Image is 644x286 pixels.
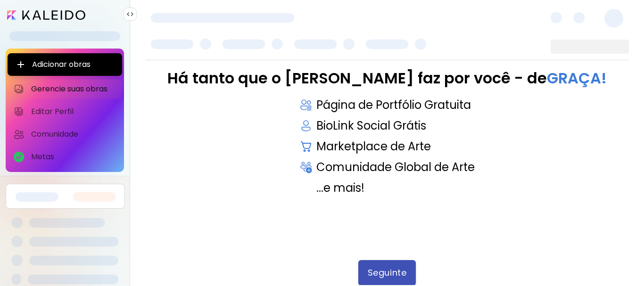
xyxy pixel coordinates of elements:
button: Adicionar obras [8,53,122,76]
img: collapse [126,10,134,18]
a: completeMetas [8,147,122,166]
a: Editar Perfil iconEditar Perfil [8,102,122,121]
div: BioLink Social Grátis [299,119,475,132]
img: Comunidade icon [13,129,25,140]
img: Gerencie suas obras icon [13,83,25,95]
div: Há tanto que o [PERSON_NAME] faz por você - de [167,70,607,87]
a: Comunidade iconComunidade [8,125,122,144]
div: Página de Portfólio Gratuita [299,98,475,112]
button: Seguinte [358,260,416,286]
div: ...e mais! [299,181,475,195]
img: icon [299,140,313,153]
img: icon [299,119,313,132]
img: icon [299,161,313,174]
span: Editar Perfil [31,107,116,116]
div: Marketplace de Arte [299,140,475,153]
span: Seguinte [368,268,406,278]
span: Comunidade [31,130,116,139]
span: Adicionar obras [15,59,115,70]
img: Editar Perfil icon [13,106,25,117]
span: Gerencie suas obras [31,84,116,94]
div: Comunidade Global de Arte [299,161,475,174]
span: Metas [31,152,116,162]
img: icon [299,98,313,112]
a: Gerencie suas obras iconGerencie suas obras [8,80,122,98]
span: GRAÇA! [547,67,607,89]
